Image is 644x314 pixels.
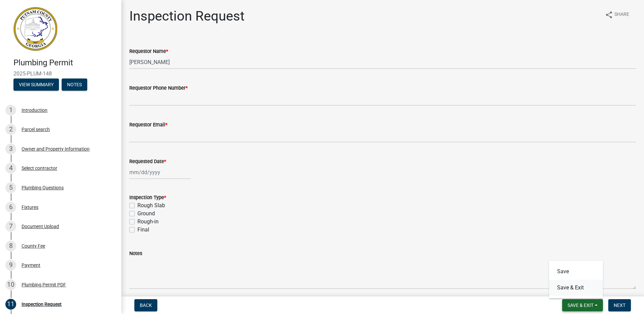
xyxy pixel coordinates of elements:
[22,166,57,170] div: Select contractor
[600,8,635,21] button: shareShare
[13,70,108,77] span: 2025-PLUM-148
[5,202,16,213] div: 6
[140,303,152,308] span: Back
[62,78,87,91] button: Notes
[22,282,66,287] div: Plumbing Permit PDF
[22,302,62,307] div: Inspection Request
[5,221,16,232] div: 7
[608,299,631,311] button: Next
[137,226,149,234] label: Final
[22,263,40,268] div: Payment
[62,82,87,88] wm-modal-confirm: Notes
[614,303,625,308] span: Next
[129,86,188,91] label: Requestor Phone Number
[614,11,629,19] span: Share
[137,201,165,210] label: Rough Slab
[129,251,142,256] label: Notes
[22,205,38,210] div: Fixtures
[22,244,45,248] div: County Fee
[562,299,603,311] button: Save & Exit
[605,11,613,19] i: share
[22,127,50,132] div: Parcel search
[129,159,166,164] label: Requested Date
[5,260,16,271] div: 9
[549,263,603,280] button: Save
[5,163,16,174] div: 4
[22,185,64,190] div: Plumbing Questions
[13,58,116,68] h4: Plumbing Permit
[13,82,59,88] wm-modal-confirm: Summary
[22,147,90,151] div: Owner and Property Information
[5,124,16,135] div: 2
[5,105,16,116] div: 1
[134,299,157,311] button: Back
[568,303,593,308] span: Save & Exit
[129,195,166,200] label: Inspection Type
[129,8,245,24] h1: Inspection Request
[129,165,191,179] input: mm/dd/yyyy
[5,144,16,154] div: 3
[137,218,159,226] label: Rough-in
[129,123,167,127] label: Requestor Email
[13,7,57,51] img: Putnam County, Georgia
[549,280,603,296] button: Save & Exit
[5,182,16,193] div: 5
[5,241,16,251] div: 8
[22,224,59,229] div: Document Upload
[129,49,168,54] label: Requestor Name
[5,299,16,310] div: 11
[13,78,59,91] button: View Summary
[22,108,47,113] div: Introduction
[137,210,155,218] label: Ground
[5,279,16,290] div: 10
[549,261,603,299] div: Save & Exit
